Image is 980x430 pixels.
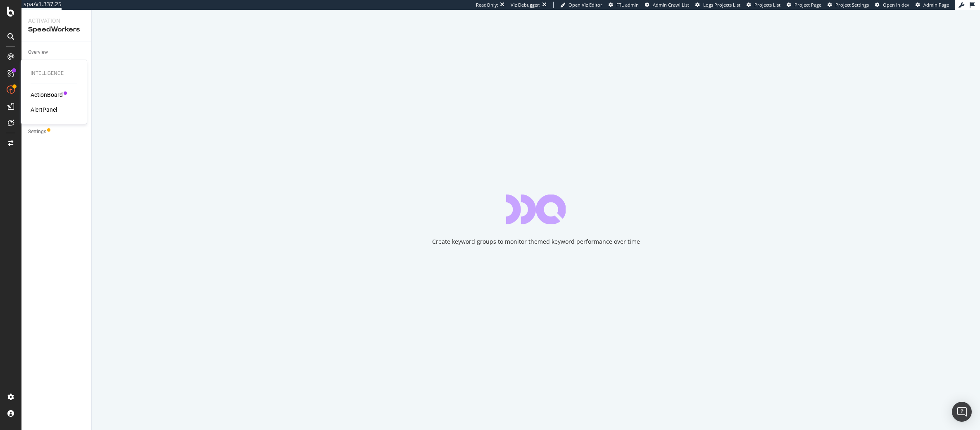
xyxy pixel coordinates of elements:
span: Open in dev [883,2,909,8]
span: FTL admin [616,2,639,8]
a: Open Viz Editor [560,2,602,8]
span: Projects List [754,2,780,8]
span: Project Settings [835,2,869,8]
a: Overview [28,48,86,57]
div: Create keyword groups to monitor themed keyword performance over time [432,238,640,246]
span: Open Viz Editor [568,2,602,8]
div: Settings [28,127,46,136]
a: Logs Projects List [695,2,740,8]
div: SpeedWorkers [28,25,85,34]
div: animation [506,195,566,224]
a: FTL admin [609,2,639,8]
span: Admin Crawl List [653,2,689,8]
div: Viz Debugger: [511,2,540,8]
a: Admin Crawl List [645,2,689,8]
span: Logs Projects List [703,2,740,8]
span: Admin Page [923,2,949,8]
a: Settings [28,127,86,136]
a: Open in dev [875,2,909,8]
div: Overview [28,48,48,57]
div: Intelligence [31,70,77,77]
span: Project Page [794,2,821,8]
a: Projects List [747,2,780,8]
div: Activation [28,17,85,25]
a: ActionBoard [31,91,63,99]
div: ReadOnly: [476,2,498,8]
a: Project Settings [828,2,869,8]
a: Project Page [787,2,821,8]
a: AlertPanel [31,106,57,114]
a: Admin Page [916,2,949,8]
div: Open Intercom Messenger [952,402,972,422]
